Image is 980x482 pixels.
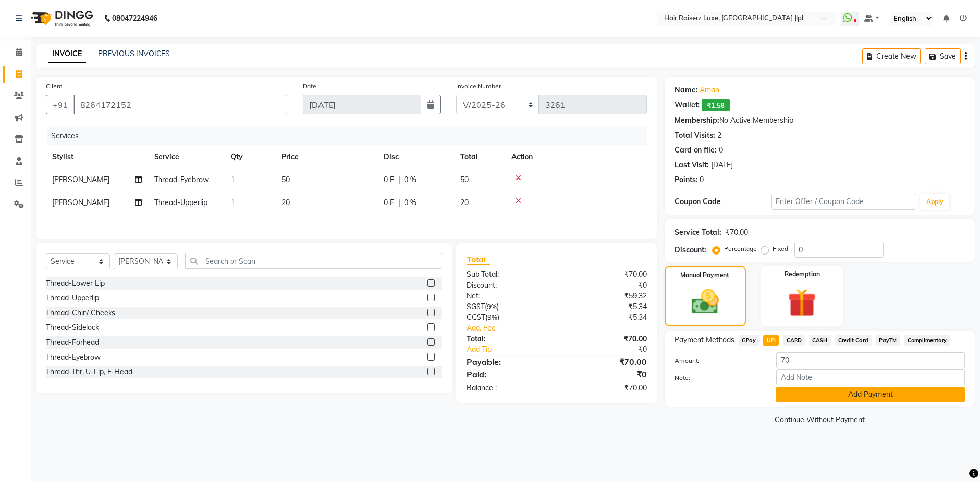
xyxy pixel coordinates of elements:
span: SGST [467,302,485,311]
th: Total [454,145,505,168]
span: 0 % [404,174,416,185]
div: Thread-Lower Lip [46,278,105,289]
span: | [398,197,400,208]
div: ( ) [459,301,556,312]
img: _gift.svg [779,285,825,320]
span: ₹1.58 [702,99,730,111]
span: 9% [487,313,497,321]
th: Action [505,145,647,168]
span: | [398,174,400,185]
span: 50 [282,175,290,184]
div: ₹0 [556,368,654,380]
button: Create New [862,48,921,64]
th: Disc [378,145,454,168]
div: Thread-Upperlip [46,293,99,303]
div: [DATE] [711,160,733,170]
input: Search by Name/Mobile/Email/Code [73,95,287,114]
span: GPay [739,335,759,346]
div: ₹5.34 [556,301,654,312]
img: _cash.svg [683,286,727,317]
span: PayTM [876,335,900,346]
th: Price [276,145,378,168]
img: logo [26,4,96,33]
span: 0 F [384,197,394,208]
div: Membership: [675,115,719,126]
label: Date [303,82,316,91]
label: Manual Payment [680,271,729,280]
label: Invoice Number [456,82,501,91]
div: Balance : [459,383,556,393]
a: Add Tip [459,344,573,355]
div: Last Visit: [675,160,709,170]
button: Save [925,48,961,64]
div: 0 [700,174,704,185]
span: 20 [282,198,290,207]
span: Payment Methods [675,335,734,345]
span: Complimentary [904,335,950,346]
span: Thread-Upperlip [154,198,207,207]
div: Paid: [459,368,556,380]
div: Thread-Sidelock [46,322,99,333]
span: Credit Card [835,335,872,346]
div: Discount: [459,280,556,291]
span: 50 [460,175,469,184]
div: Total Visits: [675,130,715,141]
div: ₹0 [573,344,654,355]
a: PREVIOUS INVOICES [98,49,170,58]
div: Payable: [459,356,556,368]
div: 0 [719,145,723,156]
a: Aman [700,85,719,95]
span: UPI [763,335,779,346]
span: 0 % [404,197,416,208]
span: [PERSON_NAME] [52,175,109,184]
span: 1 [231,175,235,184]
div: Wallet: [675,99,700,111]
label: Note: [667,373,769,383]
div: Thread-Thr, U-Lip, F-Head [46,367,132,377]
div: Services [47,126,654,145]
div: ₹5.34 [556,312,654,323]
div: ₹0 [556,280,654,291]
label: Fixed [773,244,788,253]
div: Discount: [675,245,706,256]
th: Qty [225,145,276,168]
div: Name: [675,85,698,95]
b: 08047224946 [112,4,157,33]
label: Redemption [785,270,820,279]
div: ₹70.00 [556,269,654,280]
div: No Active Membership [675,115,965,126]
input: Enter Offer / Coupon Code [771,194,916,210]
label: Client [46,82,62,91]
span: Total [467,254,490,265]
div: 2 [717,130,721,141]
input: Search or Scan [185,253,442,269]
a: Continue Without Payment [667,415,973,425]
div: Service Total: [675,227,721,238]
div: ₹70.00 [556,356,654,368]
div: Points: [675,174,698,185]
label: Amount: [667,356,769,365]
span: 9% [487,302,497,311]
input: Add Note [776,369,965,385]
div: ( ) [459,312,556,323]
div: Thread-Eyebrow [46,352,101,363]
button: Add Payment [776,387,965,402]
span: 1 [231,198,235,207]
th: Service [148,145,225,168]
input: Amount [776,352,965,368]
div: Total: [459,334,556,344]
div: Thread-Chin/ Cheeks [46,308,115,318]
span: [PERSON_NAME] [52,198,109,207]
span: Thread-Eyebrow [154,175,209,184]
div: Net: [459,291,556,301]
div: ₹70.00 [556,334,654,344]
span: CGST [467,313,485,322]
span: 20 [460,198,469,207]
a: Add. Fee [459,323,654,334]
a: INVOICE [48,45,86,63]
label: Percentage [724,244,757,253]
span: CASH [809,335,831,346]
span: CARD [783,335,805,346]
div: Card on file: [675,145,717,156]
span: 0 F [384,174,394,185]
